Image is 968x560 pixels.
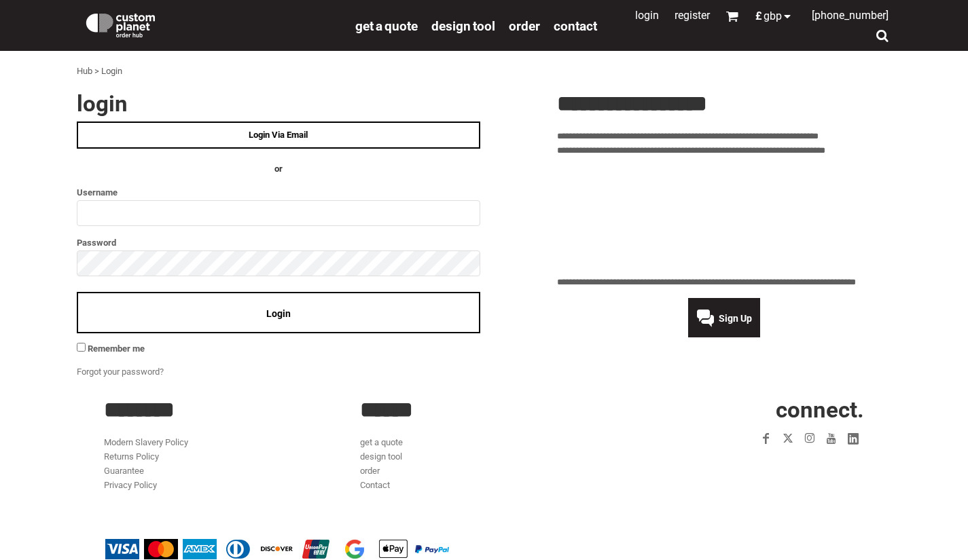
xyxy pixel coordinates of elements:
[355,18,418,33] a: get a quote
[677,458,864,474] iframe: Customer reviews powered by Trustpilot
[415,545,449,553] img: PayPal
[104,466,144,476] a: Guarantee
[104,480,157,490] a: Privacy Policy
[616,398,864,421] h2: CONNECT.
[88,343,145,354] span: Remember me
[77,343,86,352] input: Remember me
[94,64,99,79] div: >
[635,9,659,22] a: Login
[84,10,158,37] img: Custom Planet
[260,539,294,559] img: Discover
[249,130,308,140] span: Login Via Email
[719,313,752,324] span: Sign Up
[360,466,380,476] a: order
[557,166,892,267] iframe: Customer reviews powered by Trustpilot
[355,18,418,34] span: get a quote
[554,18,597,34] span: Contact
[77,66,92,76] a: Hub
[360,451,402,462] a: design tool
[360,480,390,490] a: Contact
[755,11,764,22] span: £
[77,367,164,377] a: Forgot your password?
[431,18,495,33] a: design tool
[299,539,333,559] img: China UnionPay
[675,9,710,22] a: Register
[105,539,139,559] img: Visa
[431,18,495,34] span: design tool
[266,308,291,319] span: Login
[77,162,480,176] h4: OR
[360,437,403,447] a: get a quote
[812,9,889,22] span: [PHONE_NUMBER]
[376,539,410,559] img: Apple Pay
[104,451,159,462] a: Returns Policy
[77,3,348,44] a: Custom Planet
[554,18,597,33] a: Contact
[101,64,122,79] div: Login
[221,539,255,559] img: Diners Club
[77,235,480,250] label: Password
[338,539,372,559] img: Google Pay
[104,437,188,447] a: Modern Slavery Policy
[509,18,540,34] span: order
[764,11,782,22] span: GBP
[509,18,540,33] a: order
[144,539,178,559] img: Mastercard
[183,539,217,559] img: American Express
[77,185,480,200] label: Username
[77,122,480,149] a: Login Via Email
[77,92,480,115] h2: Login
